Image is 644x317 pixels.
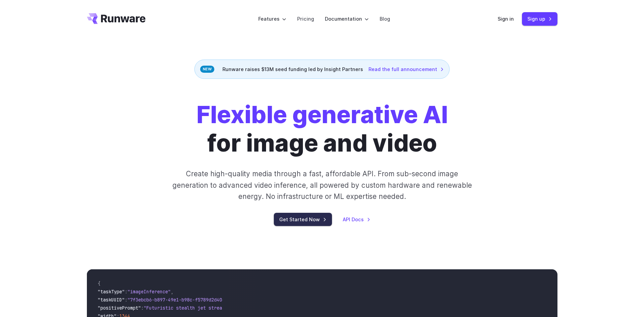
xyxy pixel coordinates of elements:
a: Sign up [522,12,557,25]
label: Documentation [325,15,369,23]
a: Go to / [87,13,146,24]
strong: Flexible generative AI [196,100,448,129]
a: Read the full announcement [368,65,444,73]
span: , [171,289,173,295]
h1: for image and video [196,100,448,157]
div: Runware raises $13M seed funding led by Insight Partners [194,60,450,79]
span: "7f3ebcb6-b897-49e1-b98c-f5789d2d40d7" [127,297,230,303]
span: "taskUUID" [98,297,125,303]
span: : [125,289,127,295]
span: "imageInference" [127,289,171,295]
a: Sign in [498,15,514,23]
span: : [141,305,144,311]
p: Create high-quality media through a fast, affordable API. From sub-second image generation to adv... [171,168,473,202]
a: Get Started Now [274,213,332,226]
span: : [125,297,127,303]
label: Features [258,15,286,23]
a: API Docs [343,216,371,223]
a: Pricing [297,15,314,23]
a: Blog [380,15,390,23]
span: "Futuristic stealth jet streaking through a neon-lit cityscape with glowing purple exhaust" [144,305,390,311]
span: "taskType" [98,289,125,295]
span: "positivePrompt" [98,305,141,311]
span: { [98,280,100,287]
